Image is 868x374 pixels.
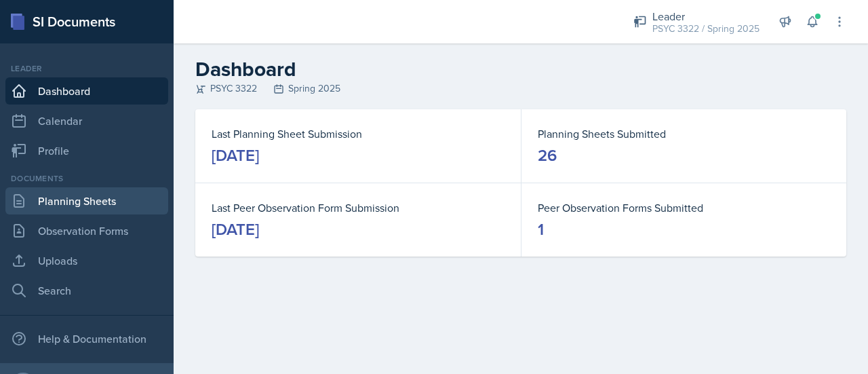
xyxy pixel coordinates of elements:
[5,217,168,244] a: Observation Forms
[538,219,544,240] div: 1
[538,126,830,142] dt: Planning Sheets Submitted
[212,200,505,216] dt: Last Peer Observation Form Submission
[538,145,557,166] div: 26
[5,172,168,185] div: Documents
[5,247,168,274] a: Uploads
[195,57,846,81] h2: Dashboard
[5,62,168,75] div: Leader
[5,325,168,352] div: Help & Documentation
[195,81,846,96] div: PSYC 3322 Spring 2025
[652,22,759,36] div: PSYC 3322 / Spring 2025
[5,137,168,164] a: Profile
[5,77,168,105] a: Dashboard
[538,200,830,216] dt: Peer Observation Forms Submitted
[5,187,168,214] a: Planning Sheets
[212,126,505,142] dt: Last Planning Sheet Submission
[5,107,168,134] a: Calendar
[652,8,759,24] div: Leader
[212,145,259,166] div: [DATE]
[5,277,168,304] a: Search
[212,219,259,240] div: [DATE]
